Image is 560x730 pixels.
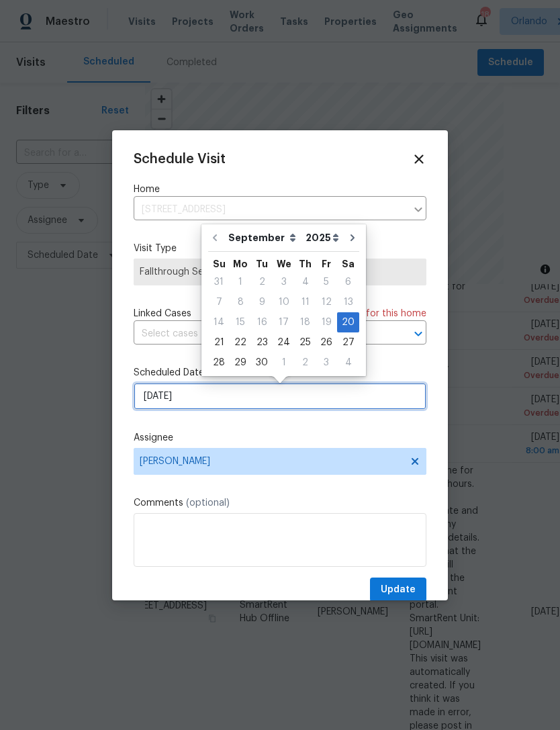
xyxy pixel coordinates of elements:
button: Go to next month [342,224,363,251]
div: Tue Sep 02 2025 [251,272,273,292]
span: Schedule Visit [134,152,226,166]
input: Enter in an address [134,199,406,220]
div: 23 [251,333,273,352]
button: Open [409,324,428,343]
div: 2 [295,353,316,372]
div: 30 [251,353,273,372]
div: 17 [273,313,295,332]
abbr: Friday [322,259,331,269]
input: Select cases [134,324,389,345]
select: Year [302,228,342,248]
select: Month [225,228,302,248]
div: Sun Aug 31 2025 [208,272,230,292]
div: Mon Sep 01 2025 [230,272,251,292]
abbr: Sunday [213,259,226,269]
label: Scheduled Date [134,366,426,379]
label: Home [134,183,426,196]
div: 3 [273,273,295,291]
div: Tue Sep 23 2025 [251,332,273,353]
div: 28 [208,353,230,372]
div: 3 [316,353,337,372]
abbr: Monday [233,259,248,269]
div: Mon Sep 29 2025 [230,353,251,373]
div: Thu Sep 25 2025 [295,332,316,353]
div: Fri Sep 12 2025 [316,292,337,312]
div: 1 [273,353,295,372]
input: M/D/YYYY [134,383,426,410]
div: Sat Sep 20 2025 [337,312,359,332]
div: 1 [230,273,251,291]
div: Thu Sep 18 2025 [295,312,316,332]
label: Visit Type [134,242,426,255]
span: Close [412,152,426,167]
div: 29 [230,353,251,372]
div: Sun Sep 14 2025 [208,312,230,332]
div: Mon Sep 15 2025 [230,312,251,332]
div: Fri Oct 03 2025 [316,353,337,373]
div: Wed Sep 17 2025 [273,312,295,332]
abbr: Wednesday [277,259,291,269]
div: 11 [295,293,316,312]
div: 10 [273,293,295,312]
label: Comments [134,496,426,510]
div: Mon Sep 08 2025 [230,292,251,312]
div: Wed Sep 03 2025 [273,272,295,292]
span: Fallthrough Setup [140,265,420,279]
div: 22 [230,333,251,352]
div: Thu Sep 04 2025 [295,272,316,292]
div: Thu Oct 02 2025 [295,353,316,373]
abbr: Tuesday [256,259,268,269]
div: 14 [208,313,230,332]
span: (optional) [186,498,230,508]
div: 4 [337,353,359,372]
div: 15 [230,313,251,332]
div: Sat Oct 04 2025 [337,353,359,373]
div: 20 [337,313,359,332]
abbr: Thursday [299,259,312,269]
div: Sun Sep 28 2025 [208,353,230,373]
span: Linked Cases [134,307,191,320]
div: Sun Sep 21 2025 [208,332,230,353]
div: 6 [337,273,359,291]
div: Wed Sep 10 2025 [273,292,295,312]
div: Sat Sep 06 2025 [337,272,359,292]
div: Sun Sep 07 2025 [208,292,230,312]
div: 27 [337,333,359,352]
div: Wed Oct 01 2025 [273,353,295,373]
button: Update [370,578,426,602]
div: 24 [273,333,295,352]
div: Mon Sep 22 2025 [230,332,251,353]
div: Tue Sep 30 2025 [251,353,273,373]
span: [PERSON_NAME] [140,456,403,467]
div: 4 [295,273,316,291]
div: Thu Sep 11 2025 [295,292,316,312]
div: 8 [230,293,251,312]
div: 12 [316,293,337,312]
div: 5 [316,273,337,291]
div: Sat Sep 13 2025 [337,292,359,312]
div: Fri Sep 26 2025 [316,332,337,353]
span: Update [381,582,416,598]
div: 26 [316,333,337,352]
div: 2 [251,273,273,291]
div: Sat Sep 27 2025 [337,332,359,353]
div: 16 [251,313,273,332]
div: Fri Sep 05 2025 [316,272,337,292]
div: 25 [295,333,316,352]
div: 31 [208,273,230,291]
div: Fri Sep 19 2025 [316,312,337,332]
div: 21 [208,333,230,352]
div: Wed Sep 24 2025 [273,332,295,353]
div: 18 [295,313,316,332]
abbr: Saturday [342,259,355,269]
div: 13 [337,293,359,312]
div: Tue Sep 16 2025 [251,312,273,332]
div: Tue Sep 09 2025 [251,292,273,312]
div: 9 [251,293,273,312]
div: 7 [208,293,230,312]
button: Go to previous month [205,224,225,251]
label: Assignee [134,431,426,445]
div: 19 [316,313,337,332]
